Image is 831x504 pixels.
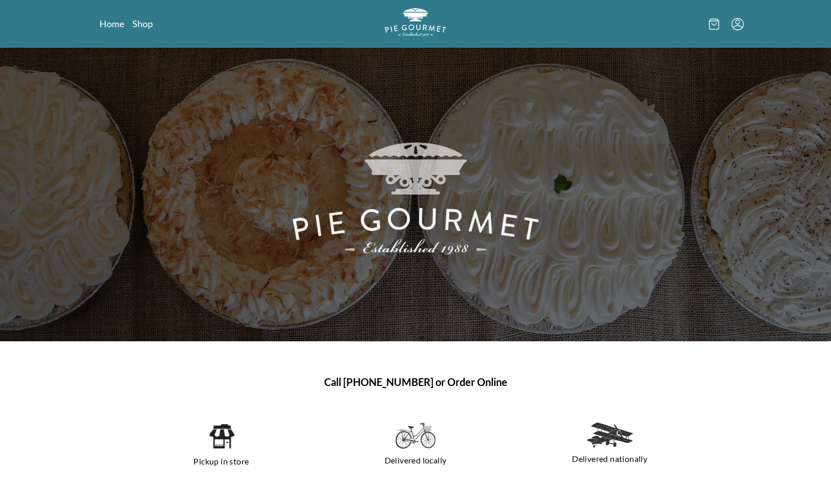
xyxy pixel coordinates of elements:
[385,8,446,36] img: logo
[331,452,501,469] p: Delivered locally
[136,453,306,470] p: Pickup in store
[132,17,153,30] a: Shop
[112,374,719,390] h1: Call [PHONE_NUMBER] or Order Online
[731,18,744,30] button: Menu
[100,17,124,30] a: Home
[587,422,633,448] img: delivered nationally
[395,422,436,449] img: delivered locally
[525,451,695,467] p: Delivered nationally
[208,422,234,450] img: pickup in store
[385,8,446,40] a: Logo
